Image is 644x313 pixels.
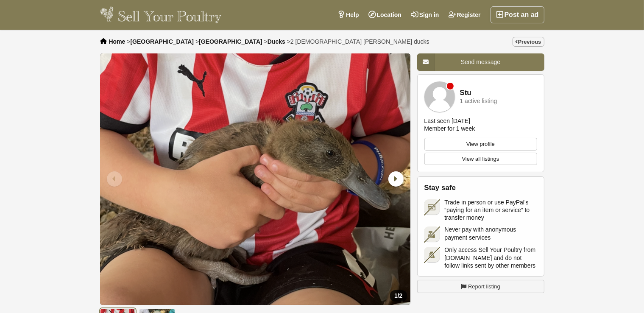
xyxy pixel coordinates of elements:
li: 1 / 2 [100,53,410,305]
span: Report listing [468,282,500,291]
a: Help [333,6,363,23]
a: Ducks [268,38,285,45]
a: Home [109,38,125,45]
a: Previous [513,37,544,47]
li: > [287,38,429,45]
li: > [264,38,285,45]
li: > [127,38,194,45]
div: Member for 1 week [424,125,475,132]
div: / [390,290,407,302]
div: Previous slide [104,168,126,190]
span: Send message [461,59,500,65]
a: Location [364,6,406,23]
div: Next slide [384,168,406,190]
span: 2 [DEMOGRAPHIC_DATA] [PERSON_NAME] ducks [290,38,429,45]
a: Report listing [417,280,544,293]
img: 2 female khaki Campbell ducks - 1/2 [100,53,410,305]
a: Sign in [406,6,444,23]
a: View profile [424,138,537,151]
div: 1 active listing [460,98,497,104]
span: Never pay with anonymous payment services [445,226,537,241]
div: Last seen [DATE] [424,117,471,125]
a: Post an ad [491,6,544,23]
img: Sell Your Poultry [100,6,222,23]
span: 2 [399,292,403,299]
h2: Stay safe [424,184,537,192]
img: Stu [424,81,455,112]
a: Register [444,6,485,23]
span: 1 [394,292,398,299]
a: [GEOGRAPHIC_DATA] [130,38,194,45]
div: Member is offline [447,83,454,89]
a: Send message [417,53,544,71]
a: View all listings [424,153,537,165]
li: > [195,38,262,45]
span: Only access Sell Your Poultry from [DOMAIN_NAME] and do not follow links sent by other members [445,246,537,269]
a: [GEOGRAPHIC_DATA] [199,38,262,45]
span: Trade in person or use PayPal's “paying for an item or service” to transfer money [445,198,537,222]
a: Stu [460,89,471,97]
